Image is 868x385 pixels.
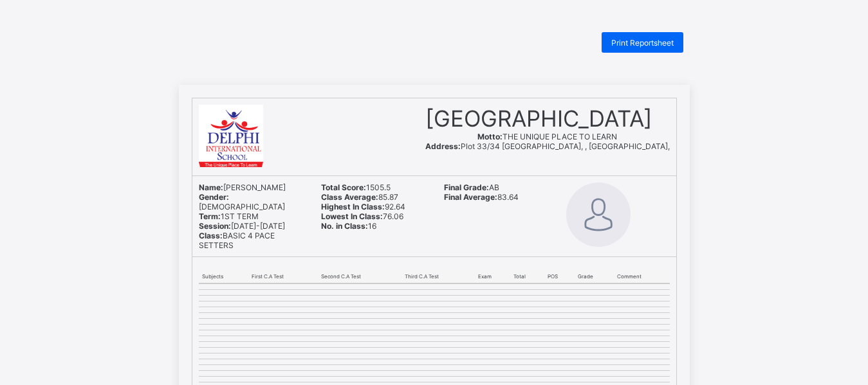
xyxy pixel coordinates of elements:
[444,183,489,192] b: Final Grade:
[475,270,511,283] th: Exam
[199,183,223,192] b: Name:
[199,270,249,283] th: Subjects
[321,221,376,231] span: 16
[321,202,385,211] b: Highest In Class:
[566,183,631,247] img: default.svg
[199,211,259,221] span: 1ST TERM
[444,183,499,192] span: AB
[402,270,475,283] th: Third C.A Test
[248,270,318,283] th: First C.A Test
[199,211,221,221] b: Term:
[425,105,652,132] span: [GEOGRAPHIC_DATA]
[575,270,614,283] th: Grade
[321,192,398,202] span: 85.87
[199,221,231,231] b: Session:
[321,183,366,192] b: Total Score:
[321,211,383,221] b: Lowest In Class:
[611,38,674,48] span: Print Reportsheet
[199,231,275,250] span: BASIC 4 PACE SETTERS
[425,141,670,151] span: Plot 33/34 [GEOGRAPHIC_DATA], , [GEOGRAPHIC_DATA],
[321,221,368,231] b: No. in Class:
[614,270,670,283] th: Comment
[425,141,461,151] b: Address:
[477,132,503,141] b: Motto:
[199,105,263,167] img: delphi.png
[477,132,617,141] span: THE UNIQUE PLACE TO LEARN
[544,270,575,283] th: POS
[510,270,544,283] th: Total
[444,192,519,202] span: 83.64
[199,183,286,192] span: [PERSON_NAME]
[199,192,285,211] span: [DEMOGRAPHIC_DATA]
[199,221,285,231] span: [DATE]-[DATE]
[321,211,403,221] span: 76.06
[199,192,229,202] b: Gender:
[318,270,402,283] th: Second C.A Test
[321,192,378,202] b: Class Average:
[321,202,405,211] span: 92.64
[199,231,223,240] b: Class:
[321,183,391,192] span: 1505.5
[444,192,497,202] b: Final Average:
